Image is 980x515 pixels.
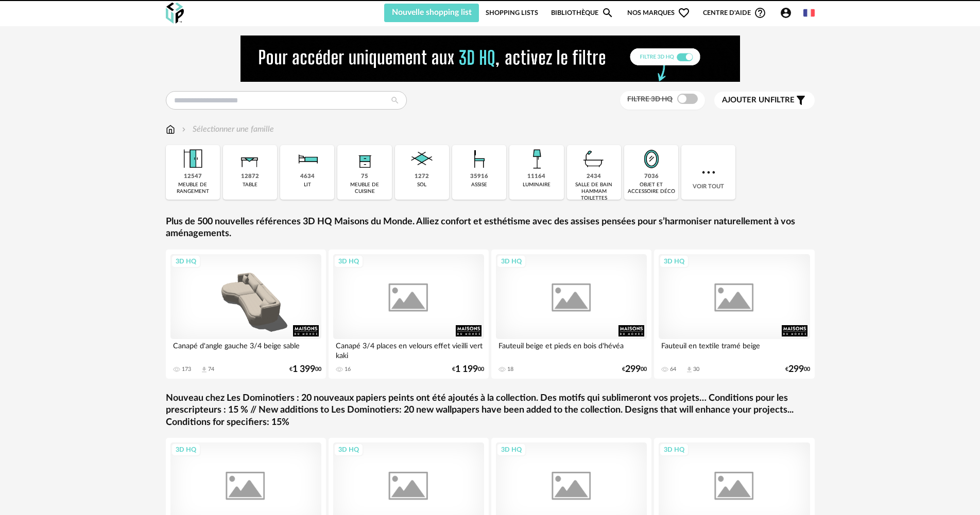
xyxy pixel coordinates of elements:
[703,7,766,19] span: Centre d'aideHelp Circle Outline icon
[170,339,322,360] div: Canapé d'angle gauche 3/4 beige sable
[788,366,804,373] span: 299
[627,182,675,195] div: objet et accessoire déco
[785,366,810,373] div: € 00
[754,7,766,19] span: Help Circle Outline icon
[384,4,479,22] button: Nouvelle shopping list
[415,173,429,181] div: 1272
[654,250,815,379] a: 3D HQ Fauteuil en textile tramé beige 64 Download icon 30 €29900
[685,366,693,374] span: Download icon
[340,182,388,195] div: meuble de cuisine
[491,250,652,379] a: 3D HQ Fauteuil beige et pieds en bois d'hévéa 18 €29900
[293,366,315,373] span: 1 399
[240,35,740,82] img: NEW%20NEW%20HQ%20NEW_V1.gif
[345,366,351,373] div: 16
[166,3,184,24] img: OXP
[659,443,689,456] div: 3D HQ
[580,145,608,173] img: Salle%20de%20bain.png
[722,96,770,104] span: Ajouter un
[166,250,326,379] a: 3D HQ Canapé d'angle gauche 3/4 beige sable 173 Download icon 74 €1 39900
[471,182,487,188] div: assise
[622,366,647,373] div: € 00
[452,366,484,373] div: € 00
[200,366,208,374] span: Download icon
[180,123,188,135] img: svg+xml;base64,PHN2ZyB3aWR0aD0iMTYiIGhlaWdodD0iMTYiIHZpZXdCb3g9IjAgMCAxNiAxNiIgZmlsbD0ibm9uZSIgeG...
[392,8,472,16] span: Nouvelle shopping list
[470,173,488,181] div: 35916
[184,173,202,181] div: 12547
[627,4,690,22] span: Nos marques
[361,173,368,181] div: 75
[171,255,201,268] div: 3D HQ
[304,182,311,188] div: lit
[179,145,207,173] img: Meuble%20de%20rangement.png
[408,145,436,173] img: Sol.png
[507,366,513,373] div: 18
[166,216,815,240] a: Plus de 500 nouvelles références 3D HQ Maisons du Monde. Alliez confort et esthétisme avec des as...
[699,163,718,182] img: more.7b13dc1.svg
[455,366,478,373] span: 1 199
[486,4,538,22] a: Shopping Lists
[294,145,321,173] img: Literie.png
[722,95,795,105] span: filtre
[182,366,191,373] div: 173
[300,173,315,181] div: 4634
[570,182,618,202] div: salle de bain hammam toilettes
[496,443,526,456] div: 3D HQ
[417,182,426,188] div: sol
[681,145,735,200] div: Voir tout
[334,255,364,268] div: 3D HQ
[241,173,259,181] div: 12872
[236,145,264,173] img: Table.png
[523,145,551,173] img: Luminaire.png
[523,182,551,188] div: luminaire
[644,173,659,181] div: 7036
[171,443,201,456] div: 3D HQ
[693,366,699,373] div: 30
[496,339,647,360] div: Fauteuil beige et pieds en bois d'hévéa
[334,443,364,456] div: 3D HQ
[803,7,815,19] img: fr
[351,145,379,173] img: Rangement.png
[166,123,175,135] img: svg+xml;base64,PHN2ZyB3aWR0aD0iMTYiIGhlaWdodD0iMTciIHZpZXdCb3g9IjAgMCAxNiAxNyIgZmlsbD0ibm9uZSIgeG...
[638,145,665,173] img: Miroir.png
[466,145,493,173] img: Assise.png
[625,366,641,373] span: 299
[243,182,257,188] div: table
[208,366,214,373] div: 74
[795,94,807,106] span: Filter icon
[627,96,673,103] span: Filtre 3D HQ
[496,255,526,268] div: 3D HQ
[333,339,485,360] div: Canapé 3/4 places en velours effet vieilli vert kaki
[180,123,274,135] div: Sélectionner une famille
[587,173,601,181] div: 2434
[714,92,815,109] button: Ajouter unfiltre Filter icon
[169,182,217,195] div: meuble de rangement
[551,4,614,22] a: BibliothèqueMagnify icon
[289,366,321,373] div: € 00
[329,250,489,379] a: 3D HQ Canapé 3/4 places en velours effet vieilli vert kaki 16 €1 19900
[659,339,810,360] div: Fauteuil en textile tramé beige
[659,255,689,268] div: 3D HQ
[780,7,797,19] span: Account Circle icon
[166,393,815,429] a: Nouveau chez Les Dominotiers : 20 nouveaux papiers peints ont été ajoutés à la collection. Des mo...
[670,366,676,373] div: 64
[678,7,690,19] span: Heart Outline icon
[527,173,545,181] div: 11164
[601,7,614,19] span: Magnify icon
[780,7,792,19] span: Account Circle icon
